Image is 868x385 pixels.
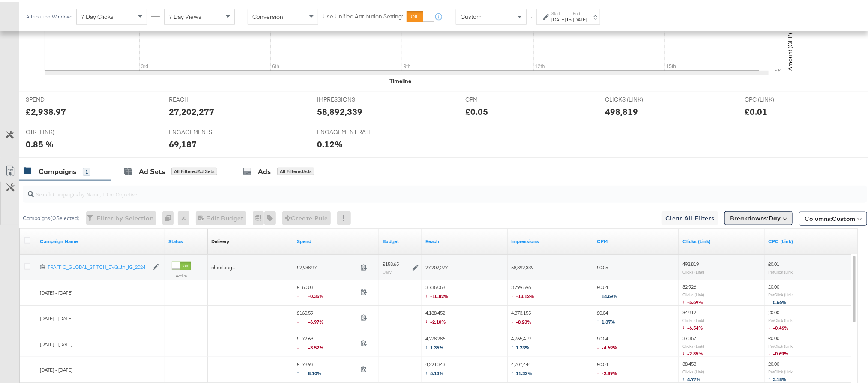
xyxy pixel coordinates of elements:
span: 1.37% [602,316,616,323]
span: 3,799,596 [511,282,535,299]
span: 37,357 [682,333,696,339]
span: ↓ [297,316,308,322]
span: [DATE] - [DATE] [40,364,72,371]
sub: Per Click (Link) [768,290,794,295]
span: ↓ [597,341,602,348]
span: ↑ [511,341,516,348]
sub: Daily [383,267,392,272]
span: ↑ [768,296,773,302]
a: Reflects the ability of your Ad Campaign to achieve delivery based on ad states, schedule and bud... [211,236,229,243]
label: End: [573,9,587,14]
span: £2,938.97 [297,262,357,268]
span: checking... [211,262,235,268]
div: £158.65 [383,259,399,265]
a: The number of times your ad was served. On mobile apps an ad is counted as served the first time ... [511,236,590,243]
sub: Clicks (Link) [682,290,704,295]
span: 32,926 [682,281,696,288]
span: 3.18% [773,374,787,380]
span: £0.00 [768,358,779,365]
span: -6.54% [688,322,703,329]
span: ↑ [297,367,308,373]
sub: Per Click (Link) [768,367,794,372]
sub: Clicks (Link) [682,316,704,321]
span: £0.05 [597,262,608,268]
span: 7 Day Clicks [81,11,114,18]
span: ↓ [511,290,516,296]
div: 1 [83,166,90,174]
span: -0.35% [308,291,331,297]
span: 38,453 [682,358,696,365]
span: 8.10% [308,368,329,374]
span: £0.00 [768,281,779,288]
span: £178.93 [297,359,357,376]
span: ↓ [511,316,516,322]
span: 34,912 [682,307,696,313]
span: £0.04 [597,359,618,376]
label: Start: [551,9,566,14]
div: Campaigns ( 0 Selected) [23,212,80,220]
div: 69,187 [169,136,197,148]
span: 4,221,343 [425,359,445,376]
a: TRAFFIC_GLOBAL_STITCH_EVG...th_IG_2024 [48,262,148,269]
span: ↓ [768,347,773,354]
div: 498,819 [605,103,638,116]
span: 4.77% [688,374,701,380]
a: The number of clicks on links appearing on your ad or Page that direct people to your sites off F... [682,236,761,243]
span: 27,202,277 [425,262,448,268]
span: [DATE] - [DATE] [40,287,72,294]
span: ↑ [425,341,431,348]
span: -13.12% [516,291,535,297]
span: SPEND [26,93,90,102]
span: £0.00 [768,333,779,339]
span: 7 Day Views [169,11,201,18]
sub: Per Click (Link) [768,267,794,272]
span: CTR (LINK) [26,126,90,134]
span: 11.32% [516,368,533,374]
sub: Per Click (Link) [768,341,794,346]
a: Shows the current state of your Ad Campaign. [168,236,204,243]
span: -0.69% [773,348,789,355]
span: ↓ [297,341,308,348]
span: ENGAGEMENT RATE [317,126,381,134]
sub: Clicks (Link) [682,267,704,272]
span: £0.04 [597,307,616,325]
span: ↑ [425,367,431,373]
span: ↓ [425,290,431,296]
div: Ads [258,165,271,174]
span: £160.59 [297,307,357,325]
span: 3,735,058 [425,282,449,299]
span: CPM [465,93,530,102]
span: ↑ [768,373,773,379]
span: [DATE] - [DATE] [40,313,72,319]
div: [DATE] [551,14,566,21]
span: 1.35% [431,342,444,349]
span: ↓ [425,316,431,322]
div: 0.12% [317,136,343,148]
div: Campaigns [39,165,76,174]
sub: Per Click (Link) [768,316,794,321]
span: ↓ [597,367,602,373]
input: Search Campaigns by Name, ID or Objective [34,180,789,197]
sub: Clicks (Link) [682,341,704,346]
div: 58,892,339 [317,103,362,116]
a: The average cost you've paid to have 1,000 impressions of your ad. [597,236,676,243]
span: £0.01 [768,259,779,265]
span: ↓ [682,322,688,328]
span: -6.97% [308,316,331,323]
span: ↓ [682,347,688,354]
span: -0.46% [773,322,789,329]
span: -10.82% [431,291,449,297]
span: CPC (LINK) [745,93,809,102]
div: 0 [162,209,178,223]
span: 498,819 [682,259,699,265]
span: Clear All Filters [665,211,715,222]
span: 4,278,286 [425,333,445,351]
div: All Filtered Ad Sets [171,165,217,173]
div: £0.01 [745,103,767,116]
sub: Clicks (Link) [682,367,704,372]
span: -2.10% [431,316,446,323]
span: Custom [832,213,855,220]
span: 4,765,419 [511,333,531,351]
span: 1.23% [516,342,530,349]
button: Columns:Custom [799,210,867,223]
